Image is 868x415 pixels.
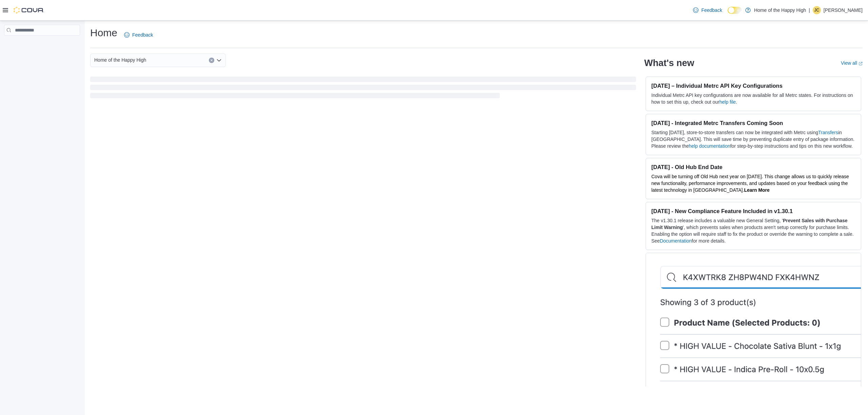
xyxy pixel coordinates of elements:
[744,187,769,193] a: Learn More
[824,6,863,14] p: [PERSON_NAME]
[121,28,156,42] a: Feedback
[651,217,855,244] p: The v1.30.1 release includes a valuable new General Setting, ' ', which prevents sales when produ...
[814,6,820,14] span: JC
[651,208,855,214] h3: [DATE] - New Compliance Feature Included in v1.30.1
[689,143,730,149] a: help documentation
[644,58,694,68] h2: What's new
[651,174,849,193] span: Cova will be turning off Old Hub next year on [DATE]. This change allows us to quickly release ne...
[651,120,855,126] h3: [DATE] - Integrated Metrc Transfers Coming Soon
[651,164,855,170] h3: [DATE] - Old Hub End Date
[94,56,146,64] span: Home of the Happy High
[809,6,810,14] p: |
[841,60,863,66] a: View allExternal link
[728,7,742,14] input: Dark Mode
[14,7,44,14] img: Cova
[651,129,855,149] p: Starting [DATE], store-to-store transfers can now be integrated with Metrc using in [GEOGRAPHIC_D...
[660,238,692,244] a: Documentation
[132,32,153,38] span: Feedback
[216,58,222,63] button: Open list of options
[651,82,855,89] h3: [DATE] – Individual Metrc API Key Configurations
[690,3,725,17] a: Feedback
[209,58,214,63] button: Clear input
[754,6,806,14] p: Home of the Happy High
[4,37,80,53] nav: Complex example
[818,130,838,135] a: Transfers
[859,62,863,66] svg: External link
[719,99,736,105] a: help file
[701,7,722,14] span: Feedback
[90,78,636,100] span: Loading
[651,218,848,230] strong: Prevent Sales with Purchase Limit Warning
[651,92,855,105] p: Individual Metrc API key configurations are now available for all Metrc states. For instructions ...
[90,26,117,40] h1: Home
[813,6,821,14] div: Jazmin Campbell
